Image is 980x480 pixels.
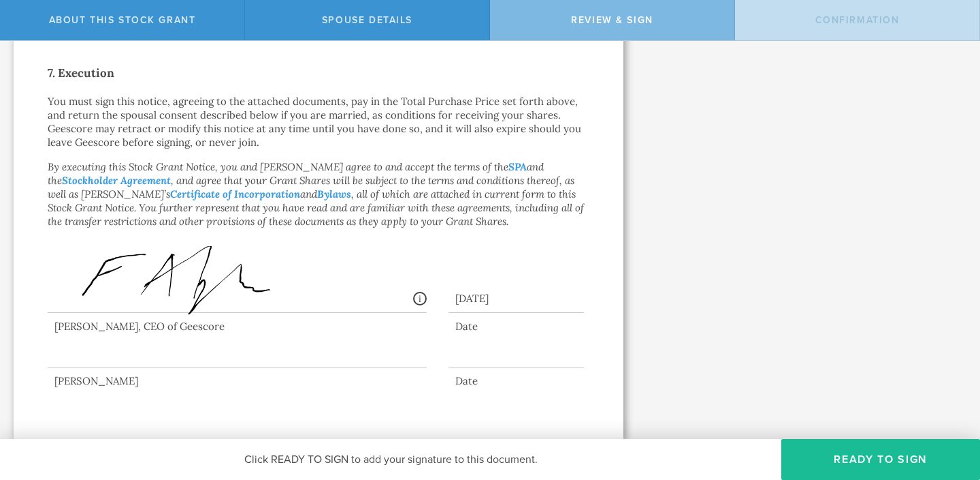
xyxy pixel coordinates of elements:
img: wMKtk8TCCraVwAAAABJRU5ErkJggg== [54,246,310,316]
em: By executing this Stock Grant Notice, you and [PERSON_NAME] agree to and accept the terms of the ... [48,160,584,228]
button: Ready to Sign [781,439,980,480]
h2: 7. Execution [48,62,589,84]
a: Stockholder Agreement [62,174,171,187]
span: Confirmation [815,14,900,26]
span: About this stock grant [49,14,196,26]
p: You must sign this notice, agreeing to the attached documents, pay in the Total Purchase Price se... [48,95,589,149]
div: Date [448,374,584,388]
a: SPA [508,160,527,173]
a: Certificate of Incorporation [170,187,300,200]
a: Bylaws [317,187,351,200]
span: Click READY TO SIGN to add your signature to this document. [244,453,538,466]
span: Spouse Details [322,14,412,26]
div: [DATE] [448,278,584,313]
span: Review & Sign [571,14,653,26]
div: [PERSON_NAME] [48,374,427,388]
